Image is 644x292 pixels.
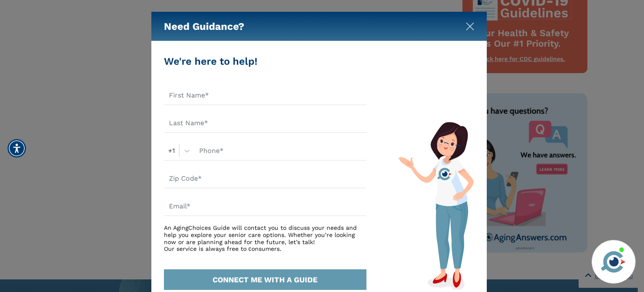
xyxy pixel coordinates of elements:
input: First Name* [164,86,366,105]
div: An AgingChoices Guide will contact you to discuss your needs and help you explore your senior car... [164,224,366,253]
img: modal-close.svg [466,22,474,31]
img: avatar [599,247,628,276]
img: match-guide-form.svg [398,122,474,290]
input: Email* [164,197,366,216]
div: Accessibility Menu [8,139,26,158]
input: Phone* [194,141,366,160]
button: CONNECT ME WITH A GUIDE [164,269,366,290]
input: Zip Code* [164,169,366,188]
input: Last Name* [164,113,366,133]
button: Close [466,21,474,29]
h5: Need Guidance? [164,12,244,41]
div: We're here to help! [164,54,366,69]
